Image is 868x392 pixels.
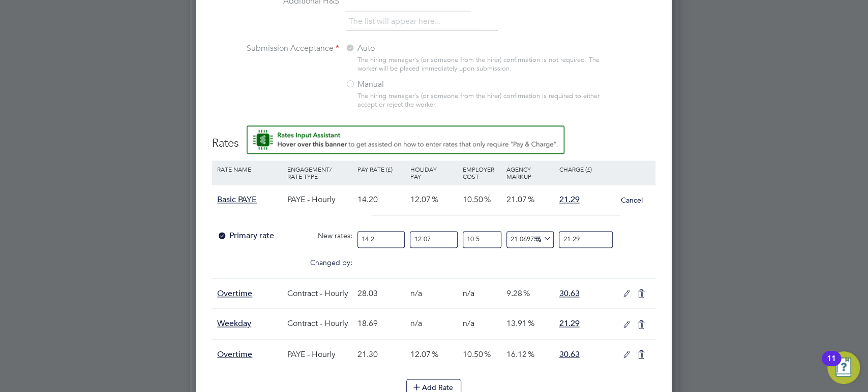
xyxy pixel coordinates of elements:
[349,15,445,28] li: The list will appear here...
[215,253,355,272] div: Changed by:
[410,349,430,359] span: 12.07
[559,194,579,205] span: 21.29
[506,288,522,299] span: 9.28
[410,318,422,329] span: n/a
[285,279,355,308] div: Contract - Hourly
[285,160,355,185] div: Engagement/ Rate Type
[827,358,836,372] div: 11
[559,349,579,359] span: 30.63
[285,226,355,245] div: New rates:
[357,56,605,73] div: The hiring manager's (or someone from the hirer) confirmation is not required. The worker will be...
[506,194,527,205] span: 21.07
[531,233,552,244] span: %
[345,43,472,54] label: Auto
[463,288,474,299] span: n/a
[212,125,655,151] h3: Rates
[217,288,252,299] span: Overtime
[355,309,407,338] div: 18.69
[355,160,407,178] div: Pay Rate (£)
[212,43,339,54] label: Submission Acceptance
[355,339,407,369] div: 21.30
[410,288,422,299] span: n/a
[345,79,472,90] label: Manual
[285,309,355,338] div: Contract - Hourly
[217,318,251,329] span: Weekday
[559,288,579,299] span: 30.63
[463,349,483,359] span: 10.50
[217,231,274,241] span: Primary rate
[827,351,860,384] button: Open Resource Center, 11 new notifications
[504,160,556,185] div: Agency Markup
[217,349,252,359] span: Overtime
[247,125,564,154] button: Rate Assistant
[215,160,285,178] div: Rate Name
[217,194,257,205] span: Basic PAYE
[463,318,474,329] span: n/a
[355,279,407,308] div: 28.03
[559,318,579,329] span: 21.29
[285,185,355,214] div: PAYE - Hourly
[460,160,504,185] div: Employer Cost
[463,194,483,205] span: 10.50
[556,160,618,178] div: Charge (£)
[285,339,355,369] div: PAYE - Hourly
[506,318,527,329] span: 13.91
[355,185,407,214] div: 14.20
[620,195,643,205] button: Cancel
[407,160,460,185] div: Holiday Pay
[357,92,605,109] div: The hiring manager's (or someone from the hirer) confirmation is required to either accept or rej...
[506,349,527,359] span: 16.12
[410,194,430,205] span: 12.07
